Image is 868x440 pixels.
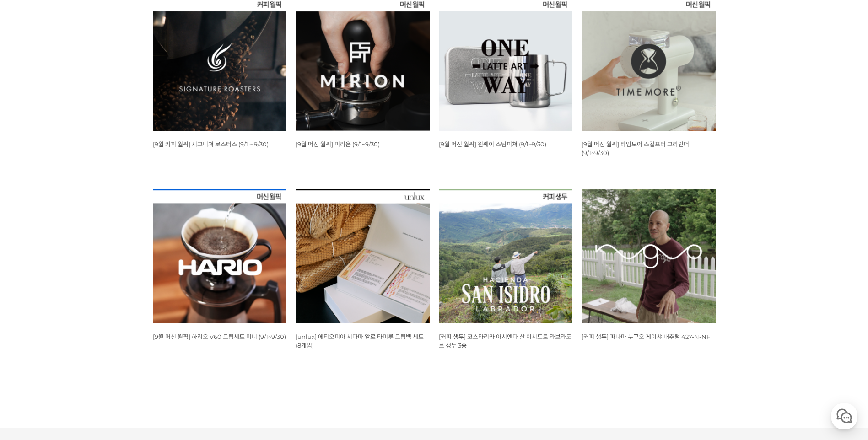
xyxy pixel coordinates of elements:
span: 홈 [29,304,34,311]
img: 파나마 누구오 게이샤 내추럴 427-N-NF [582,189,716,323]
img: 코스타리카 아시엔다 산 이시드로 라브라도르 [439,189,573,323]
a: [9월 머신 월픽] 하리오 V60 드립세트 미니 (9/1~9/30) [153,333,286,340]
a: [커피 생두] 파나마 누구오 게이샤 내추럴 427-N-NF [582,333,710,340]
a: 설정 [118,290,176,313]
a: [커피 생두] 코스타리카 아시엔다 산 이시드로 라브라도르 생두 3종 [439,333,571,349]
a: 홈 [3,290,60,313]
a: [9월 머신 월픽] 타임모어 스컬프터 그라인더 (9/1~9/30) [582,140,689,156]
a: [9월 커피 월픽] 시그니쳐 로스터스 (9/1 ~ 9/30) [153,140,269,148]
a: [9월 머신 월픽] 원웨이 스팀피쳐 (9/1~9/30) [439,140,546,148]
span: 대화 [84,304,95,311]
a: [9월 머신 월픽] 미리온 (9/1~9/30) [296,140,380,148]
span: 설정 [141,304,152,311]
a: 대화 [60,290,118,313]
img: 9월 머신 월픽 하리오 V60 드립세트 미니 [153,189,287,323]
img: [unlux] 에티오피아 시다마 알로 타미루 드립백 세트 (8개입) [296,189,430,323]
a: [unlux] 에티오피아 시다마 알로 타미루 드립백 세트 (8개입) [296,333,424,349]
